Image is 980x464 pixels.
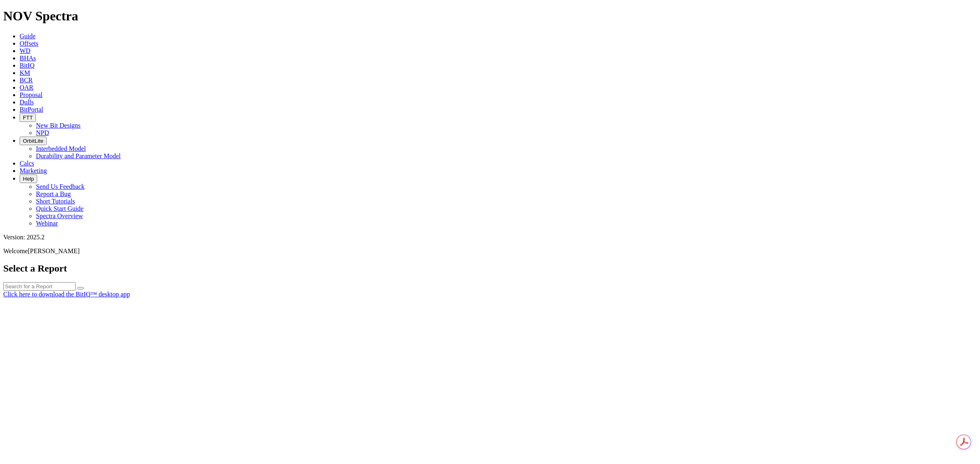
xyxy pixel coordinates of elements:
[23,138,43,144] span: OrbitLite
[20,62,34,69] a: BitIQ
[20,40,38,47] a: Offsets
[36,152,121,159] a: Durability and Parameter Model
[20,91,42,98] a: Proposal
[36,122,80,129] a: New Bit Designs
[20,137,47,145] button: OrbitLite
[20,47,31,54] a: WD
[28,247,80,254] span: [PERSON_NAME]
[20,77,33,84] a: BCR
[3,247,977,255] p: Welcome
[36,205,83,212] a: Quick Start Guide
[20,69,30,76] a: KM
[20,106,43,113] a: BitPortal
[36,129,49,136] a: NPD
[20,175,37,183] button: Help
[20,84,33,91] a: OAR
[20,160,34,167] a: Calcs
[36,145,86,152] a: Interbedded Model
[3,234,977,241] div: Version: 2025.2
[3,9,977,24] h1: NOV Spectra
[20,167,47,174] a: Marketing
[20,113,36,122] button: FTT
[36,183,85,190] a: Send Us Feedback
[23,176,34,182] span: Help
[20,33,36,40] a: Guide
[3,291,130,298] a: Click here to download the BitIQ™ desktop app
[20,99,34,106] a: Dulls
[3,282,76,291] input: Search for a Report
[36,212,83,219] a: Spectra Overview
[36,198,75,205] a: Short Tutorials
[20,55,36,62] a: BHAs
[36,190,71,197] a: Report a Bug
[36,220,58,227] a: Webinar
[3,263,977,274] h2: Select a Report
[23,115,33,121] span: FTT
